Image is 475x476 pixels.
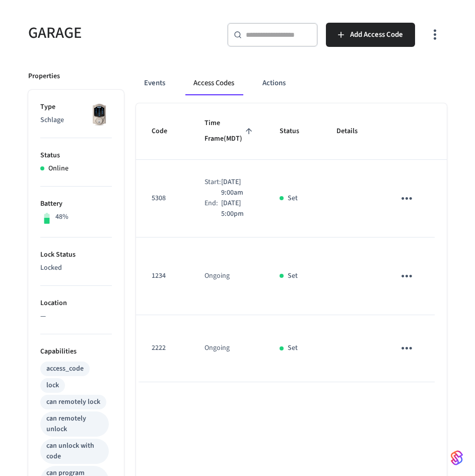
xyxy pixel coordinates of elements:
p: 5308 [152,193,180,204]
p: Schlage [40,115,112,126]
span: Add Access Code [350,28,403,41]
p: Battery [40,199,112,209]
div: can remotely unlock [46,413,103,435]
button: Access Codes [185,71,242,95]
p: Type [40,102,112,112]
button: Events [136,71,173,95]
img: SeamLogoGradient.69752ec5.svg [451,450,463,466]
p: Status [40,150,112,161]
p: — [40,311,112,322]
span: Code [152,124,180,139]
p: Set [288,343,298,353]
p: Online [48,163,69,174]
div: End: [205,198,221,219]
p: Properties [28,71,60,82]
p: Lock Status [40,250,112,260]
p: 2222 [152,343,180,353]
td: Ongoing [192,237,267,315]
p: Capabilities [40,346,112,357]
p: Location [40,298,112,309]
span: Details [336,124,371,139]
button: Actions [254,71,294,95]
div: can remotely lock [46,397,100,407]
p: [DATE] 9:00am [221,177,255,198]
p: 48% [55,212,69,222]
p: Set [288,271,298,281]
span: Status [280,124,312,139]
h5: GARAGE [28,23,215,43]
div: access_code [46,364,84,374]
p: 1234 [152,271,180,281]
div: ant example [136,71,447,95]
img: Schlage Sense Smart Deadbolt with Camelot Trim, Front [87,102,112,127]
p: [DATE] 5:00pm [221,198,255,219]
div: Start: [205,177,221,198]
p: Locked [40,263,112,273]
div: lock [46,380,59,391]
td: Ongoing [192,315,267,382]
button: Add Access Code [326,23,415,47]
table: sticky table [77,103,459,382]
div: can unlock with code [46,441,103,462]
span: Time Frame(MDT) [205,115,255,147]
p: Set [288,193,298,204]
